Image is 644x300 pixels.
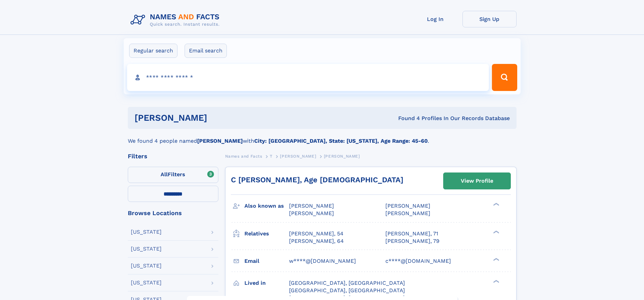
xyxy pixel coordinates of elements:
[225,152,262,160] a: Names and Facts
[492,257,500,261] div: ❯
[385,210,430,216] span: [PERSON_NAME]
[231,176,403,184] a: C [PERSON_NAME], Age [DEMOGRAPHIC_DATA]
[254,138,428,144] b: City: [GEOGRAPHIC_DATA], State: [US_STATE], Age Range: 45-60
[131,229,162,235] div: [US_STATE]
[135,114,303,122] h1: [PERSON_NAME]
[289,230,343,237] a: [PERSON_NAME], 54
[128,210,218,216] div: Browse Locations
[408,11,462,27] a: Log In
[270,152,272,160] a: T
[289,237,344,245] a: [PERSON_NAME], 64
[131,246,162,252] div: [US_STATE]
[492,202,500,207] div: ❯
[128,11,225,29] img: Logo Names and Facts
[385,237,439,245] a: [PERSON_NAME], 79
[289,210,334,216] span: [PERSON_NAME]
[289,287,405,294] span: [GEOGRAPHIC_DATA], [GEOGRAPHIC_DATA]
[324,154,360,159] span: [PERSON_NAME]
[385,230,438,237] a: [PERSON_NAME], 71
[244,228,289,239] h3: Relatives
[289,280,405,286] span: [GEOGRAPHIC_DATA], [GEOGRAPHIC_DATA]
[280,152,316,160] a: [PERSON_NAME]
[131,263,162,269] div: [US_STATE]
[289,203,334,209] span: [PERSON_NAME]
[461,173,493,189] div: View Profile
[127,64,489,91] input: search input
[131,280,162,285] div: [US_STATE]
[129,44,177,58] label: Regular search
[492,279,500,283] div: ❯
[161,171,168,178] span: All
[492,64,517,91] button: Search Button
[128,129,517,145] div: We found 4 people named with .
[462,11,517,27] a: Sign Up
[444,173,510,189] a: View Profile
[244,255,289,267] h3: Email
[185,44,227,58] label: Email search
[280,154,316,159] span: [PERSON_NAME]
[197,138,243,144] b: [PERSON_NAME]
[128,167,218,183] label: Filters
[244,277,289,289] h3: Lived in
[270,154,272,159] span: T
[303,115,510,122] div: Found 4 Profiles In Our Records Database
[244,200,289,212] h3: Also known as
[385,203,430,209] span: [PERSON_NAME]
[492,230,500,234] div: ❯
[128,153,218,159] div: Filters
